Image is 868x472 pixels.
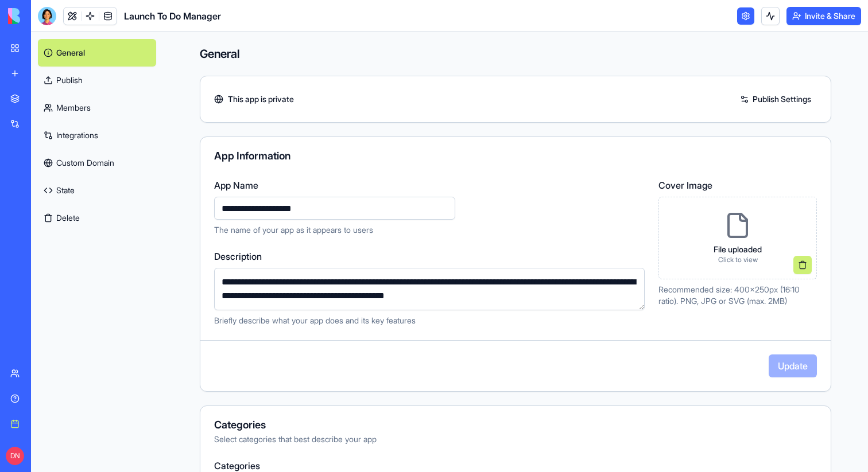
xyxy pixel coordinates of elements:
[38,149,156,177] a: Custom Domain
[658,178,817,192] label: Cover Image
[38,39,156,67] a: General
[228,93,294,105] span: This app is private
[734,90,817,108] a: Publish Settings
[214,151,817,161] div: App Information
[38,177,156,204] a: State
[8,8,79,24] img: logo
[714,255,762,264] p: Click to view
[214,434,817,445] div: Select categories that best describe your app
[214,224,645,236] p: The name of your app as it appears to users
[214,249,645,263] label: Description
[214,315,645,326] p: Briefly describe what your app does and its key features
[200,46,831,62] h4: General
[124,9,221,23] span: Launch To Do Manager
[786,7,861,25] button: Invite & Share
[38,204,156,232] button: Delete
[658,284,817,307] p: Recommended size: 400x250px (16:10 ratio). PNG, JPG or SVG (max. 2MB)
[38,122,156,149] a: Integrations
[214,420,817,430] div: Categories
[6,447,24,465] span: DN
[714,244,762,255] p: File uploaded
[658,197,817,279] div: File uploadedClick to view
[38,94,156,122] a: Members
[38,67,156,94] a: Publish
[214,178,645,192] label: App Name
